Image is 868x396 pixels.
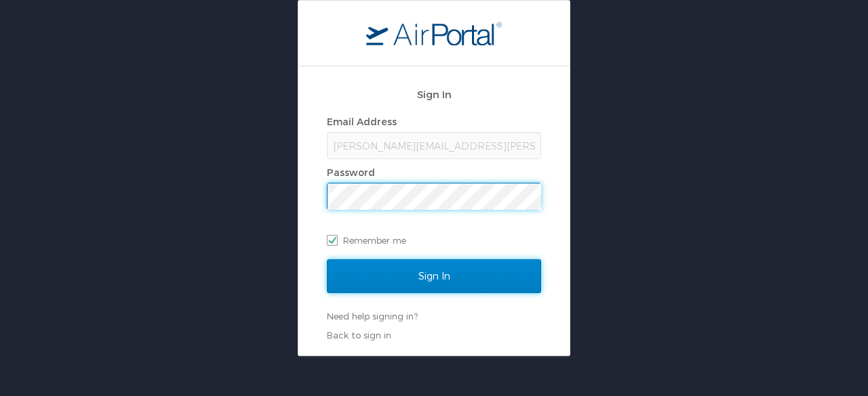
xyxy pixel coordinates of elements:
a: Need help signing in? [327,311,418,322]
label: Password [327,167,375,178]
label: Remember me [327,230,541,250]
label: Email Address [327,116,397,127]
img: logo [366,21,502,45]
input: Sign In [327,259,541,293]
a: Back to sign in [327,330,391,340]
h2: Sign In [327,87,541,102]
